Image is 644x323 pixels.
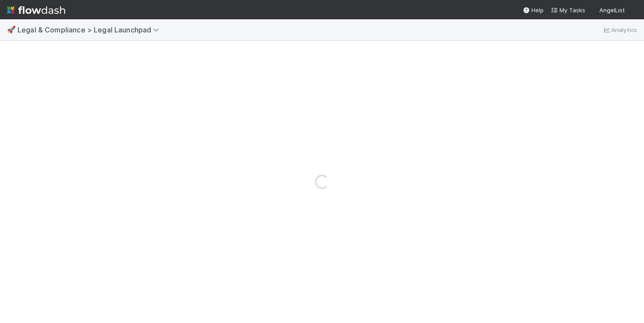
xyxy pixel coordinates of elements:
span: 🚀 [7,26,16,33]
a: Analytics [602,25,637,35]
a: My Tasks [551,6,585,14]
span: Legal & Compliance > Legal Launchpad [18,25,163,34]
span: My Tasks [551,7,585,14]
span: AngelList [599,7,625,14]
img: avatar_0b1dbcb8-f701-47e0-85bc-d79ccc0efe6c.png [628,6,637,15]
div: Help [523,6,544,14]
img: logo-inverted-e16ddd16eac7371096b0.svg [7,3,65,18]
